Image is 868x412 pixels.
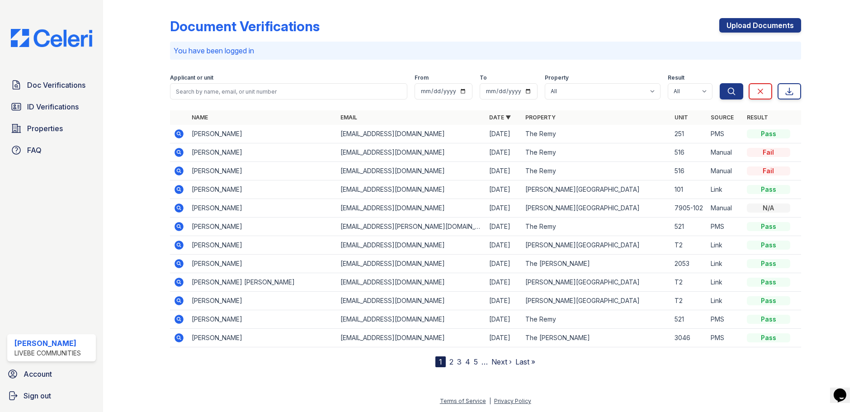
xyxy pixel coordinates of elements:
[668,74,684,81] label: Result
[486,329,522,347] td: [DATE]
[170,18,320,34] div: Document Verifications
[522,162,670,180] td: The Remy
[337,236,486,255] td: [EMAIL_ADDRESS][DOMAIN_NAME]
[707,329,743,347] td: PMS
[707,236,743,255] td: Link
[4,387,99,405] a: Sign out
[188,255,337,273] td: [PERSON_NAME]
[486,143,522,162] td: [DATE]
[522,273,670,292] td: [PERSON_NAME][GEOGRAPHIC_DATA]
[707,143,743,162] td: Manual
[671,162,707,180] td: 516
[337,162,486,180] td: [EMAIL_ADDRESS][DOMAIN_NAME]
[522,218,670,236] td: The Remy
[27,101,79,112] span: ID Verifications
[14,338,81,349] div: [PERSON_NAME]
[337,199,486,218] td: [EMAIL_ADDRESS][DOMAIN_NAME]
[747,222,790,231] div: Pass
[337,292,486,310] td: [EMAIL_ADDRESS][DOMAIN_NAME]
[707,125,743,143] td: PMS
[671,180,707,199] td: 101
[7,119,96,137] a: Properties
[486,236,522,255] td: [DATE]
[24,390,51,401] span: Sign out
[522,310,670,329] td: The Remy
[337,125,486,143] td: [EMAIL_ADDRESS][DOMAIN_NAME]
[481,356,488,367] span: …
[671,218,707,236] td: 521
[522,329,670,347] td: The [PERSON_NAME]
[719,18,801,33] a: Upload Documents
[747,204,790,213] div: N/A
[486,180,522,199] td: [DATE]
[337,218,486,236] td: [EMAIL_ADDRESS][PERSON_NAME][DOMAIN_NAME]
[671,273,707,292] td: T2
[522,143,670,162] td: The Remy
[337,329,486,347] td: [EMAIL_ADDRESS][DOMAIN_NAME]
[486,199,522,218] td: [DATE]
[707,273,743,292] td: Link
[337,310,486,329] td: [EMAIL_ADDRESS][DOMAIN_NAME]
[188,329,337,347] td: [PERSON_NAME]
[465,357,470,366] a: 4
[671,236,707,255] td: T2
[188,125,337,143] td: [PERSON_NAME]
[830,376,859,403] iframe: chat widget
[747,296,790,305] div: Pass
[27,123,63,134] span: Properties
[671,292,707,310] td: T2
[671,255,707,273] td: 2053
[747,259,790,268] div: Pass
[522,180,670,199] td: [PERSON_NAME][GEOGRAPHIC_DATA]
[522,125,670,143] td: The Remy
[707,310,743,329] td: PMS
[486,218,522,236] td: [DATE]
[14,349,81,358] div: LiveBe Communities
[711,114,734,121] a: Source
[4,29,99,47] img: CE_Logo_Blue-a8612792a0a2168367f1c8372b55b34899dd931a85d93a1a3d3e32e68fde9ad4.png
[491,357,512,366] a: Next ›
[486,125,522,143] td: [DATE]
[525,114,556,121] a: Property
[747,185,790,194] div: Pass
[188,180,337,199] td: [PERSON_NAME]
[522,292,670,310] td: [PERSON_NAME][GEOGRAPHIC_DATA]
[489,114,511,121] a: Date ▼
[7,98,96,116] a: ID Verifications
[707,292,743,310] td: Link
[337,180,486,199] td: [EMAIL_ADDRESS][DOMAIN_NAME]
[671,143,707,162] td: 516
[27,145,42,156] span: FAQ
[188,143,337,162] td: [PERSON_NAME]
[671,310,707,329] td: 521
[707,162,743,180] td: Manual
[707,218,743,236] td: PMS
[486,273,522,292] td: [DATE]
[480,74,487,81] label: To
[707,180,743,199] td: Link
[188,310,337,329] td: [PERSON_NAME]
[545,74,569,81] label: Property
[671,329,707,347] td: 3046
[671,125,707,143] td: 251
[449,357,453,366] a: 2
[747,166,790,175] div: Fail
[707,199,743,218] td: Manual
[188,162,337,180] td: [PERSON_NAME]
[747,129,790,138] div: Pass
[192,114,208,121] a: Name
[671,199,707,218] td: 7905-102
[675,114,688,121] a: Unit
[170,74,213,81] label: Applicant or unit
[515,357,535,366] a: Last »
[7,141,96,159] a: FAQ
[27,80,85,90] span: Doc Verifications
[188,273,337,292] td: [PERSON_NAME] [PERSON_NAME]
[7,76,96,94] a: Doc Verifications
[337,143,486,162] td: [EMAIL_ADDRESS][DOMAIN_NAME]
[494,398,531,404] a: Privacy Policy
[474,357,478,366] a: 5
[174,45,797,56] p: You have been logged in
[489,398,491,404] div: |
